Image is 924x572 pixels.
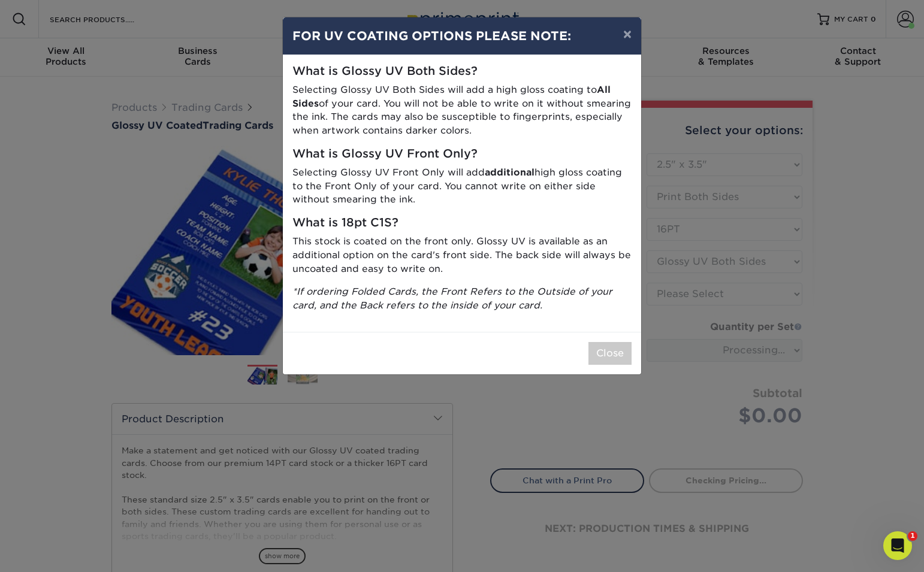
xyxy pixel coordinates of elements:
h5: What is Glossy UV Front Only? [292,147,632,161]
i: *If ordering Folded Cards, the Front Refers to the Outside of your card, and the Back refers to t... [292,286,612,311]
h5: What is 18pt C1S? [292,216,632,230]
button: × [614,17,641,51]
p: Selecting Glossy UV Both Sides will add a high gloss coating to of your card. You will not be abl... [292,83,632,138]
button: Close [588,342,632,365]
span: 1 [908,531,917,541]
h5: What is Glossy UV Both Sides? [292,65,632,78]
iframe: Intercom live chat [883,531,912,560]
strong: additional [485,167,535,178]
p: Selecting Glossy UV Front Only will add high gloss coating to the Front Only of your card. You ca... [292,166,632,207]
strong: All Sides [292,84,611,109]
h4: FOR UV COATING OPTIONS PLEASE NOTE: [292,27,632,45]
p: This stock is coated on the front only. Glossy UV is available as an additional option on the car... [292,235,632,276]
